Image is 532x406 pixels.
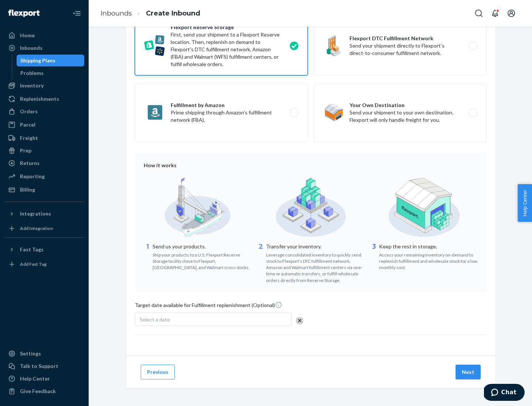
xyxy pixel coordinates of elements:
[379,243,478,250] p: Keep the rest in storage.
[146,9,200,17] a: Create Inbound
[20,225,53,231] div: Add Integration
[140,316,170,323] span: Select a date
[141,365,175,379] button: Previous
[4,223,84,234] a: Add Integration
[4,119,84,131] a: Parcel
[20,147,31,154] div: Prep
[20,261,47,267] div: Add Fast Tag
[4,244,84,255] button: Fast Tags
[135,301,282,312] span: Target date available for Fulfillment replenishment (Optional)
[17,67,85,79] a: Problems
[4,132,84,144] a: Freight
[20,375,50,382] div: Help Center
[4,385,84,397] button: Give Feedback
[4,184,84,196] a: Billing
[20,173,45,180] div: Reporting
[95,3,206,24] ol: breadcrumbs
[20,350,41,357] div: Settings
[484,384,525,402] iframe: Opens a widget where you can chat to one of our agents
[456,365,481,379] button: Next
[266,243,365,250] p: Transfer your inventory.
[4,80,84,92] a: Inventory
[20,388,56,395] div: Give Feedback
[153,243,251,250] p: Send us your products.
[20,44,42,52] div: Inbounds
[504,6,519,21] button: Open account menu
[471,6,486,21] button: Open Search Box
[518,184,532,222] button: Help Center
[69,6,84,21] button: Close Navigation
[4,30,84,41] a: Home
[4,171,84,182] a: Reporting
[144,242,151,271] div: 1
[4,208,84,220] button: Integrations
[4,157,84,169] a: Returns
[20,246,44,253] div: Fast Tags
[488,6,502,21] button: Open notifications
[20,82,44,89] div: Inventory
[153,250,251,271] div: Ship your products to a U.S. Flexport Reserve Storage facility close to Flexport, [GEOGRAPHIC_DAT...
[20,32,35,39] div: Home
[20,121,35,128] div: Parcel
[20,134,38,142] div: Freight
[20,362,58,370] div: Talk to Support
[4,42,84,54] a: Inbounds
[4,373,84,385] a: Help Center
[17,55,85,66] a: Shipping Plans
[4,348,84,359] a: Settings
[4,145,84,156] a: Prep
[20,69,44,77] div: Problems
[20,95,59,103] div: Replenishments
[4,106,84,117] a: Orders
[257,242,265,283] div: 2
[4,93,84,105] a: Replenishments
[370,242,378,271] div: 3
[4,360,84,372] button: Talk to Support
[4,258,84,270] a: Add Fast Tag
[100,9,132,17] a: Inbounds
[20,159,40,167] div: Returns
[20,57,55,64] div: Shipping Plans
[20,186,35,193] div: Billing
[8,10,40,17] img: Flexport logo
[266,250,365,283] div: Leverage consolidated inventory to quickly send stock to Flexport's DTC fulfillment network, Amaz...
[20,108,38,115] div: Orders
[379,250,478,271] div: Access your remaining inventory on-demand to replenish fulfillment and wholesale stock for a low ...
[144,162,478,169] div: How it works
[20,210,51,217] div: Integrations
